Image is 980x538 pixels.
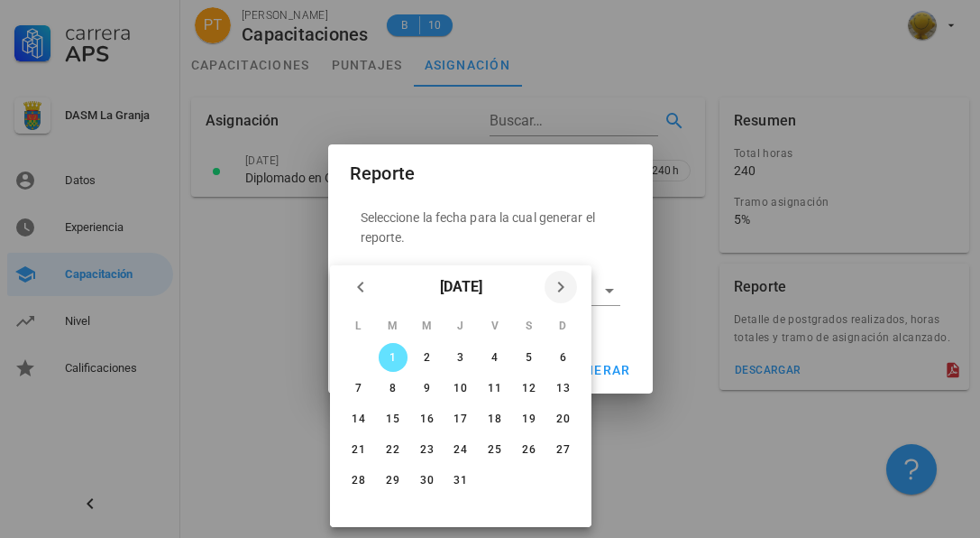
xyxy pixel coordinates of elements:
div: 22 [379,443,408,456]
button: 30 [412,466,441,495]
button: 13 [548,374,577,403]
div: 23 [412,443,441,456]
div: 18 [481,413,509,425]
button: 25 [481,435,509,464]
div: 26 [514,443,543,456]
button: 24 [446,435,475,464]
button: 29 [379,466,408,495]
div: 7 [344,382,373,394]
th: D [546,311,579,341]
button: 14 [344,404,373,433]
button: 3 [446,343,475,372]
button: 10 [446,374,475,403]
button: 5 [514,343,543,372]
button: 15 [379,404,408,433]
div: 17 [446,413,475,425]
button: 27 [548,435,577,464]
div: 15 [379,413,408,425]
button: [DATE] [433,269,490,305]
div: 6 [548,351,577,364]
div: 11 [481,382,509,394]
div: 5 [514,351,543,364]
div: 20 [548,413,577,425]
button: 17 [446,404,475,433]
p: Seleccione la fecha para la cual generar el reporte. [361,208,620,247]
div: 25 [481,443,509,456]
th: V [479,311,511,341]
div: 8 [379,382,408,394]
div: 3 [446,351,475,364]
button: 16 [412,404,441,433]
div: 31 [446,474,475,487]
div: 1 [379,351,408,364]
button: 22 [379,435,408,464]
button: 11 [481,374,509,403]
div: 9 [412,382,441,394]
button: 26 [514,435,543,464]
button: Próximo mes [545,271,577,303]
th: L [343,311,375,341]
div: 14 [344,413,373,425]
button: 6 [548,343,577,372]
div: 24 [446,443,475,456]
button: 1 [379,343,408,372]
button: 21 [344,435,373,464]
button: generar [558,354,638,386]
button: 28 [344,466,373,495]
span: generar [565,363,631,377]
button: Mes anterior [344,271,377,303]
div: 29 [379,474,408,487]
button: 18 [481,404,509,433]
button: 19 [514,404,543,433]
div: 10 [446,382,475,394]
div: 13 [548,382,577,394]
div: 12 [514,382,543,394]
div: 27 [548,443,577,456]
th: M [410,311,443,341]
button: 7 [344,374,373,403]
div: 2 [412,351,441,364]
div: 28 [344,474,373,487]
th: M [377,311,409,341]
th: J [444,311,477,341]
th: S [513,311,545,341]
button: 8 [379,374,408,403]
button: 20 [548,404,577,433]
button: 2 [412,343,441,372]
div: 19 [514,413,543,425]
div: 30 [412,474,441,487]
div: 4 [481,351,509,364]
div: 16 [412,413,441,425]
div: Reporte [350,159,416,188]
button: 4 [481,343,509,372]
button: 23 [412,435,441,464]
div: 21 [344,443,373,456]
button: 31 [446,466,475,495]
button: 12 [514,374,543,403]
button: 9 [412,374,441,403]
